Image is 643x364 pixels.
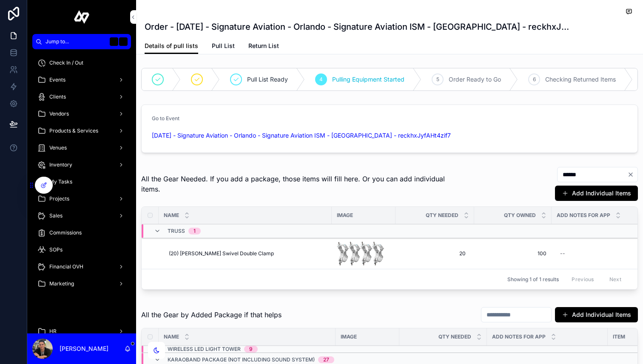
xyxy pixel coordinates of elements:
[337,212,353,219] span: Image
[32,242,131,257] a: SOPs
[164,333,179,340] span: Name
[32,225,131,240] a: Commissions
[32,55,131,71] a: Check In / Out
[49,212,63,219] span: Sales
[323,356,329,363] div: 27
[32,324,131,339] a: HR
[492,333,546,340] span: Add Notes for App
[32,123,131,138] a: Products & Services
[545,75,616,84] span: Checking Returned Items
[332,75,404,84] span: Pulling Equipment Started
[32,276,131,291] a: Marketing
[337,242,390,265] a: 71ykN4rGIyL._AC_SL1500_.jpg
[507,276,559,283] span: Showing 1 of 1 results
[168,346,241,353] span: Wireless LED Light Tower
[74,10,90,24] img: App logo
[436,76,439,83] span: 5
[32,106,131,121] a: Vendors
[32,89,131,104] a: Clients
[32,191,131,206] a: Projects
[479,250,546,257] a: 100
[49,59,83,66] span: Check In / Out
[49,263,83,270] span: Financial OVH
[120,38,127,45] span: K
[141,174,465,194] span: All the Gear Needed. If you add a package, those items will fill here. Or you can add individual ...
[449,75,501,84] span: Order Ready to Go
[168,356,315,363] span: Karaoband Package (Not including Sound System)
[627,171,637,178] button: Clear
[46,38,106,45] span: Jump to...
[533,76,536,83] span: 6
[32,157,131,172] a: Inventory
[438,333,471,340] span: QTY Needed
[27,49,136,333] div: scrollable content
[212,42,235,50] span: Pull List
[169,250,327,257] a: (20) [PERSON_NAME] Swivel Double Clamp
[319,76,323,83] span: 4
[152,131,451,140] a: [DATE] - Signature Aviation - Orlando - Signature Aviation ISM - [GEOGRAPHIC_DATA] - reckhxJyfAHt...
[32,259,131,274] a: Financial OVH
[249,346,253,353] div: 9
[426,212,458,219] span: QTY Needed
[504,212,536,219] span: Qty Owned
[401,247,469,260] a: 20
[560,250,565,257] div: --
[49,76,65,83] span: Events
[557,212,610,219] span: Add Notes for App
[49,280,74,287] span: Marketing
[49,93,66,100] span: Clients
[49,178,72,185] span: My Tasks
[145,21,571,33] h1: Order - [DATE] - Signature Aviation - Orlando - Signature Aviation ISM - [GEOGRAPHIC_DATA] - reck...
[32,34,131,49] button: Jump to...K
[49,328,57,335] span: HR
[49,144,67,151] span: Venues
[613,333,625,340] span: Item
[247,75,288,84] span: Pull List Ready
[60,344,108,353] p: [PERSON_NAME]
[49,246,63,253] span: SOPs
[341,333,357,340] span: Image
[49,161,72,168] span: Inventory
[555,307,638,322] button: Add Individual Items
[49,195,69,202] span: Projects
[32,208,131,223] a: Sales
[248,42,279,50] span: Return List
[32,140,131,155] a: Venues
[337,242,384,265] img: 71ykN4rGIyL._AC_SL1500_.jpg
[404,250,466,257] span: 20
[152,115,179,121] span: Go to Event
[193,228,196,234] div: 1
[169,250,274,257] span: (20) [PERSON_NAME] Swivel Double Clamp
[49,127,98,134] span: Products & Services
[49,229,82,236] span: Commissions
[141,310,282,320] span: All the Gear by Added Package if that helps
[145,42,198,50] span: Details of pull lists
[49,110,69,117] span: Vendors
[32,174,131,189] a: My Tasks
[212,38,235,55] a: Pull List
[145,38,198,54] a: Details of pull lists
[164,212,179,219] span: Name
[168,228,185,234] span: Truss
[32,72,131,87] a: Events
[248,38,279,55] a: Return List
[555,186,638,201] button: Add Individual Items
[557,247,636,260] a: --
